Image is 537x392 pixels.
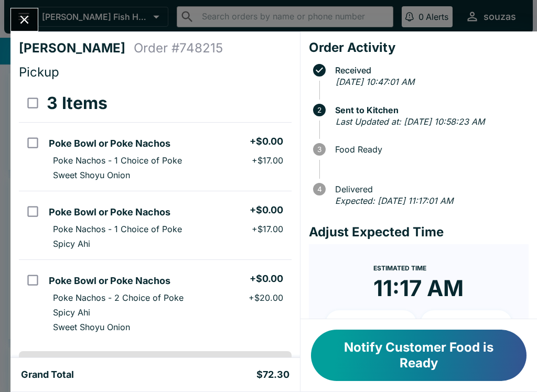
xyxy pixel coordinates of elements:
span: Food Ready [330,145,529,154]
h5: + $0.00 [250,135,283,148]
em: [DATE] 10:47:01 AM [336,77,414,87]
p: Poke Nachos - 1 Choice of Poke [53,155,182,166]
h4: [PERSON_NAME] [19,40,134,56]
span: Received [330,66,529,75]
em: Expected: [DATE] 11:17:01 AM [335,195,453,206]
h5: $72.30 [256,368,289,381]
h5: Grand Total [21,368,74,381]
text: 3 [317,145,321,154]
button: Close [11,8,38,31]
h4: Order Activity [309,40,529,56]
h5: + $0.00 [250,204,283,216]
em: Last Updated at: [DATE] 10:58:23 AM [336,116,485,127]
p: Poke Nachos - 2 Choice of Poke [53,292,184,303]
text: 4 [317,185,321,193]
p: + $17.00 [252,155,283,166]
p: + $20.00 [249,292,283,303]
p: + $17.00 [252,224,283,234]
h5: Poke Bowl or Poke Nachos [49,206,170,219]
time: 11:17 AM [373,275,464,302]
h5: + $0.00 [250,273,283,285]
p: Sweet Shoyu Onion [53,322,130,332]
span: Sent to Kitchen [330,105,529,115]
text: 2 [317,106,321,114]
button: Notify Customer Food is Ready [311,330,527,381]
h4: Order # 748215 [134,40,223,56]
button: + 10 [326,310,417,336]
h4: Adjust Expected Time [309,224,529,240]
p: Poke Nachos - 1 Choice of Poke [53,224,182,234]
span: Pickup [19,64,59,80]
span: Delivered [330,184,529,194]
table: orders table [19,84,292,343]
h3: 3 Items [47,93,108,114]
p: Sweet Shoyu Onion [53,170,130,180]
p: Spicy Ahi [53,238,90,249]
h5: Poke Bowl or Poke Nachos [49,275,170,287]
h5: Poke Bowl or Poke Nachos [49,137,170,150]
button: + 20 [421,310,512,336]
p: Spicy Ahi [53,307,90,318]
span: Estimated Time [373,264,426,272]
